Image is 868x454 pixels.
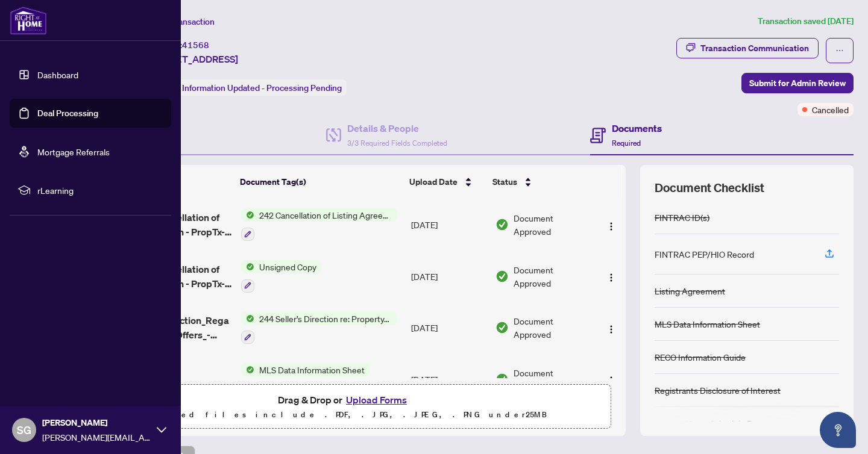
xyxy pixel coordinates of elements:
[602,370,621,389] button: Logo
[254,260,321,273] span: Unsigned Copy
[488,165,593,199] th: Status
[612,138,641,148] span: Required
[514,366,591,393] span: Document Approved
[254,208,397,222] span: 242 Cancellation of Listing Agreement - Authority to Offer for Sale
[758,14,854,28] article: Transaction saved [DATE]
[812,103,849,116] span: Cancelled
[835,46,844,55] span: ellipsis
[602,318,621,337] button: Logo
[492,175,517,188] span: Status
[241,363,254,376] img: Status Icon
[149,79,347,96] div: Status:
[495,373,509,386] img: Document Status
[606,325,616,334] img: Logo
[495,270,509,283] img: Document Status
[406,302,491,354] td: [DATE]
[406,353,491,405] td: [DATE]
[241,312,397,344] button: Status Icon244 Seller’s Direction re: Property/Offers
[749,73,846,93] span: Submit for Admin Review
[37,184,163,197] span: rLearning
[10,6,47,35] img: logo
[235,165,404,199] th: Document Tag(s)
[495,218,509,231] img: Document Status
[495,321,509,334] img: Document Status
[655,350,746,364] div: RECO Information Guide
[741,73,854,93] button: Submit for Admin Review
[78,385,611,429] span: Drag & Drop orUpload FormsSupported files include .PDF, .JPG, .JPEG, .PNG under25MB
[37,69,78,80] a: Dashboard
[42,431,151,444] span: [PERSON_NAME][EMAIL_ADDRESS][PERSON_NAME][DOMAIN_NAME]
[241,260,321,293] button: Status IconUnsigned Copy
[606,376,616,385] img: Logo
[820,412,856,448] button: Open asap
[37,146,110,157] a: Mortgage Referrals
[150,16,215,27] span: View Transaction
[241,312,254,325] img: Status Icon
[655,384,781,397] div: Registrants Disclosure of Interest
[514,211,591,238] span: Document Approved
[655,247,754,261] div: FINTRAC PEP/HIO Record
[347,138,447,148] span: 3/3 Required Fields Completed
[514,314,591,341] span: Document Approved
[602,267,621,286] button: Logo
[514,263,591,290] span: Document Approved
[278,392,410,408] span: Drag & Drop or
[241,260,254,273] img: Status Icon
[602,215,621,234] button: Logo
[85,408,603,422] p: Supported files include .PDF, .JPG, .JPEG, .PNG under 25 MB
[241,208,397,241] button: Status Icon242 Cancellation of Listing Agreement - Authority to Offer for Sale
[42,416,151,429] span: [PERSON_NAME]
[182,40,209,51] span: 41568
[342,392,410,408] button: Upload Forms
[254,363,370,376] span: MLS Data Information Sheet
[347,121,447,135] h4: Details & People
[182,82,342,93] span: Information Updated - Processing Pending
[17,421,31,438] span: SG
[655,317,760,331] div: MLS Data Information Sheet
[404,165,488,199] th: Upload Date
[241,363,370,396] button: Status IconMLS Data Information Sheet
[606,273,616,282] img: Logo
[406,250,491,302] td: [DATE]
[254,312,397,325] span: 244 Seller’s Direction re: Property/Offers
[409,175,458,188] span: Upload Date
[655,179,764,196] span: Document Checklist
[612,121,662,135] h4: Documents
[676,38,819,58] button: Transaction Communication
[606,222,616,231] img: Logo
[149,52,238,66] span: [STREET_ADDRESS]
[700,39,809,58] div: Transaction Communication
[406,199,491,250] td: [DATE]
[37,108,98,119] a: Deal Processing
[241,208,254,222] img: Status Icon
[655,284,725,297] div: Listing Agreement
[655,211,709,224] div: FINTRAC ID(s)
